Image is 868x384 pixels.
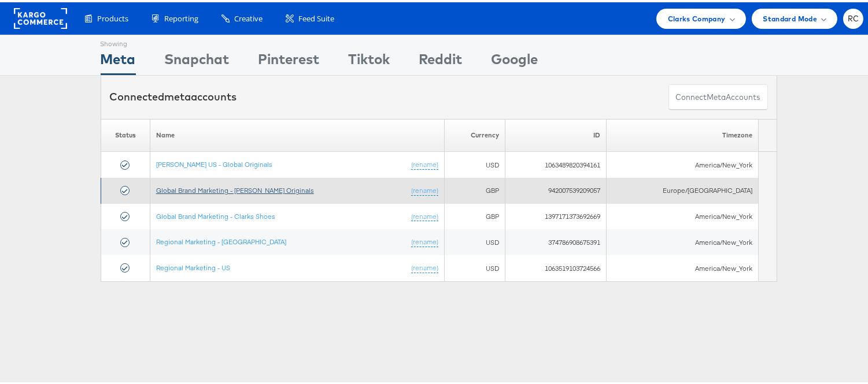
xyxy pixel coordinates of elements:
th: Status [101,117,150,150]
a: Regional Marketing - US [156,261,230,270]
td: USD [445,253,505,279]
a: (rename) [411,158,438,167]
a: [PERSON_NAME] US - Global Originals [156,158,272,166]
a: (rename) [411,261,438,271]
td: America/New_York [606,227,758,253]
div: Snapchat [165,47,230,73]
span: Standard Mode [763,10,817,23]
a: Global Brand Marketing - [PERSON_NAME] Originals [156,184,314,192]
td: 374786908675391 [505,227,607,253]
a: Regional Marketing - [GEOGRAPHIC_DATA] [156,235,286,244]
span: meta [707,90,726,100]
a: (rename) [411,210,438,219]
div: Meta [101,47,136,73]
td: USD [445,227,505,253]
a: (rename) [411,184,438,193]
span: Creative [234,11,263,22]
th: Name [150,117,445,150]
div: Connected accounts [110,87,237,102]
span: meta [165,88,191,101]
a: (rename) [411,235,438,245]
div: Reddit [419,47,463,73]
span: Feed Suite [298,11,334,22]
div: Pinterest [258,47,320,73]
th: Currency [445,117,505,150]
span: Clarks Company [668,10,726,23]
th: Timezone [606,117,758,150]
td: 942007539209057 [505,176,607,202]
div: Tiktok [349,47,390,73]
span: Products [97,11,128,22]
div: Showing [101,33,136,47]
th: ID [505,117,607,150]
div: Google [492,47,538,73]
a: Global Brand Marketing - Clarks Shoes [156,210,275,218]
td: America/New_York [606,150,758,176]
button: ConnectmetaAccounts [668,82,768,108]
td: America/New_York [606,202,758,228]
td: 1397171373692669 [505,202,607,228]
span: RC [848,13,859,20]
td: USD [445,150,505,176]
td: 1063519103724566 [505,253,607,279]
span: Reporting [164,11,198,22]
td: Europe/[GEOGRAPHIC_DATA] [606,176,758,202]
td: GBP [445,176,505,202]
td: 1063489820394161 [505,150,607,176]
td: America/New_York [606,253,758,279]
td: GBP [445,202,505,228]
